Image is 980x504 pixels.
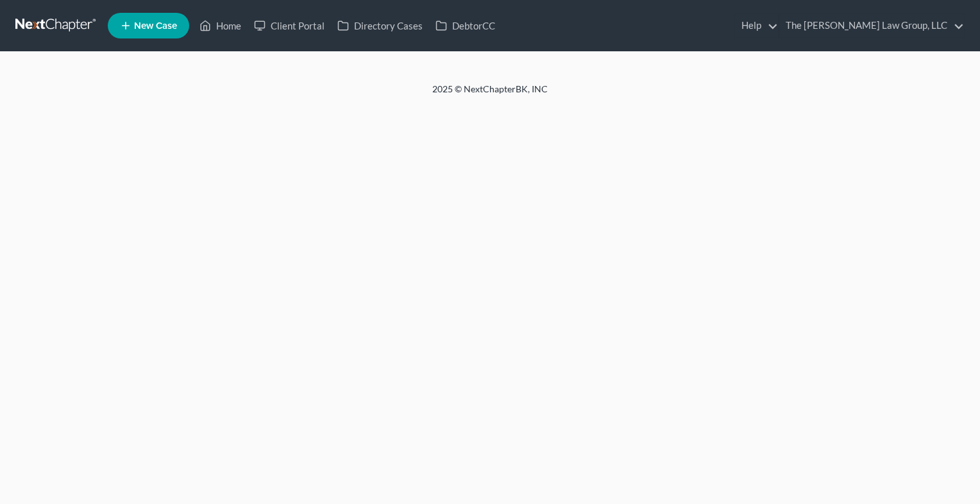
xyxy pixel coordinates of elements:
a: Directory Cases [331,14,429,37]
a: DebtorCC [429,14,502,37]
a: Home [193,14,248,37]
a: Client Portal [248,14,331,37]
a: Help [735,14,778,37]
div: 2025 © NextChapterBK, INC [124,83,856,106]
new-legal-case-button: New Case [108,13,189,38]
a: The [PERSON_NAME] Law Group, LLC [779,14,964,37]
